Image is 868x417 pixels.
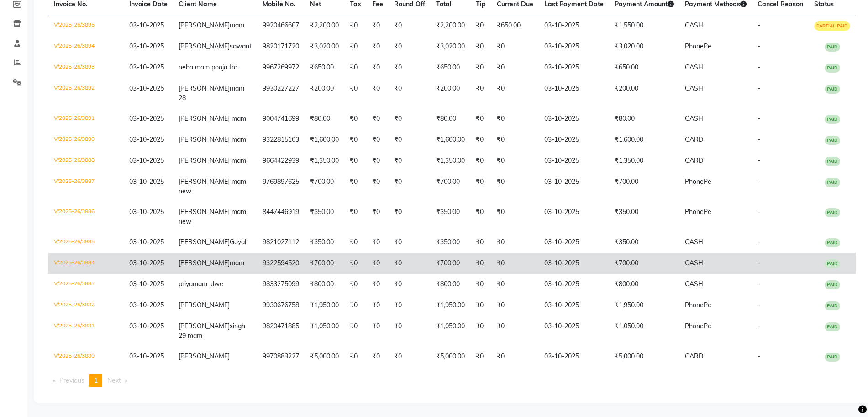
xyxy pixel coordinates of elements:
[685,135,703,144] span: CARD
[431,316,470,346] td: ₹1,050.00
[179,63,239,71] span: neha mam pooja frd.
[344,295,367,316] td: ₹0
[48,150,124,171] td: V/2025-26/3888
[758,238,760,246] span: -
[129,238,164,246] span: 03-10-2025
[431,150,470,171] td: ₹1,350.00
[431,274,470,295] td: ₹800.00
[344,202,367,232] td: ₹0
[305,232,344,253] td: ₹350.00
[344,15,367,37] td: ₹0
[305,346,344,367] td: ₹5,000.00
[257,36,305,57] td: 9820171720
[344,232,367,253] td: ₹0
[257,232,305,253] td: 9821027112
[257,346,305,367] td: 9970883227
[685,238,703,246] span: CASH
[609,15,679,37] td: ₹1,550.00
[179,238,230,246] span: [PERSON_NAME]
[609,36,679,57] td: ₹3,020.00
[470,232,491,253] td: ₹0
[825,157,840,166] span: PAID
[48,232,124,253] td: V/2025-26/3885
[367,274,389,295] td: ₹0
[470,274,491,295] td: ₹0
[539,78,609,108] td: 03-10-2025
[48,202,124,232] td: V/2025-26/3886
[609,316,679,346] td: ₹1,050.00
[470,171,491,202] td: ₹0
[491,202,539,232] td: ₹0
[431,129,470,150] td: ₹1,600.00
[48,374,856,387] nav: Pagination
[129,301,164,309] span: 03-10-2025
[389,57,431,78] td: ₹0
[305,295,344,316] td: ₹1,950.00
[344,36,367,57] td: ₹0
[431,232,470,253] td: ₹350.00
[179,177,246,195] span: [PERSON_NAME] mam new
[389,171,431,202] td: ₹0
[344,316,367,346] td: ₹0
[539,129,609,150] td: 03-10-2025
[825,208,840,217] span: PAID
[814,21,850,31] span: PARTIAL PAID
[179,135,246,144] span: [PERSON_NAME] mam
[758,135,760,144] span: -
[305,316,344,346] td: ₹1,050.00
[539,316,609,346] td: 03-10-2025
[685,322,711,330] span: PhonePe
[470,108,491,129] td: ₹0
[470,202,491,232] td: ₹0
[609,171,679,202] td: ₹700.00
[367,171,389,202] td: ₹0
[305,36,344,57] td: ₹3,020.00
[129,84,164,92] span: 03-10-2025
[685,42,711,50] span: PhonePe
[539,150,609,171] td: 03-10-2025
[539,202,609,232] td: 03-10-2025
[48,171,124,202] td: V/2025-26/3887
[389,202,431,232] td: ₹0
[344,150,367,171] td: ₹0
[107,376,121,385] span: Next
[758,42,760,50] span: -
[367,295,389,316] td: ₹0
[685,208,711,216] span: PhonePe
[179,208,246,225] span: [PERSON_NAME] mam new
[257,129,305,150] td: 9322815103
[609,274,679,295] td: ₹800.00
[539,36,609,57] td: 03-10-2025
[129,177,164,186] span: 03-10-2025
[758,301,760,309] span: -
[491,57,539,78] td: ₹0
[539,57,609,78] td: 03-10-2025
[431,171,470,202] td: ₹700.00
[129,21,164,29] span: 03-10-2025
[389,295,431,316] td: ₹0
[389,36,431,57] td: ₹0
[825,353,840,362] span: PAID
[609,150,679,171] td: ₹1,350.00
[539,232,609,253] td: 03-10-2025
[48,316,124,346] td: V/2025-26/3881
[825,178,840,187] span: PAID
[758,322,760,330] span: -
[431,57,470,78] td: ₹650.00
[685,177,711,186] span: PhonePe
[758,84,760,92] span: -
[758,352,760,360] span: -
[758,177,760,186] span: -
[491,108,539,129] td: ₹0
[609,108,679,129] td: ₹80.00
[389,346,431,367] td: ₹0
[179,301,230,309] span: [PERSON_NAME]
[193,280,223,288] span: mam ulwe
[491,316,539,346] td: ₹0
[685,280,703,288] span: CASH
[305,78,344,108] td: ₹200.00
[491,15,539,37] td: ₹650.00
[129,259,164,267] span: 03-10-2025
[431,202,470,232] td: ₹350.00
[367,57,389,78] td: ₹0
